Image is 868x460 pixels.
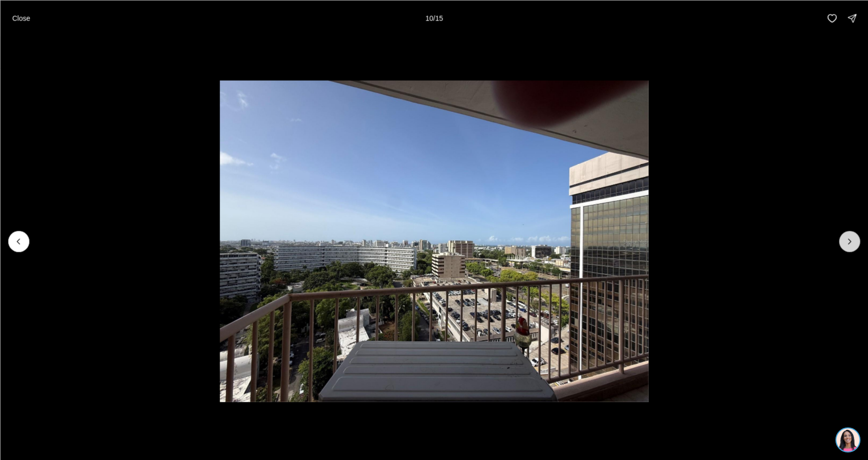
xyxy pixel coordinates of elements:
[6,6,29,29] img: be3d4b55-7850-4bcb-9297-a2f9cd376e78.png
[425,14,443,22] p: 10 / 15
[6,8,36,28] button: Close
[839,231,860,252] button: Next slide
[12,14,30,22] p: Close
[8,231,29,252] button: Previous slide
